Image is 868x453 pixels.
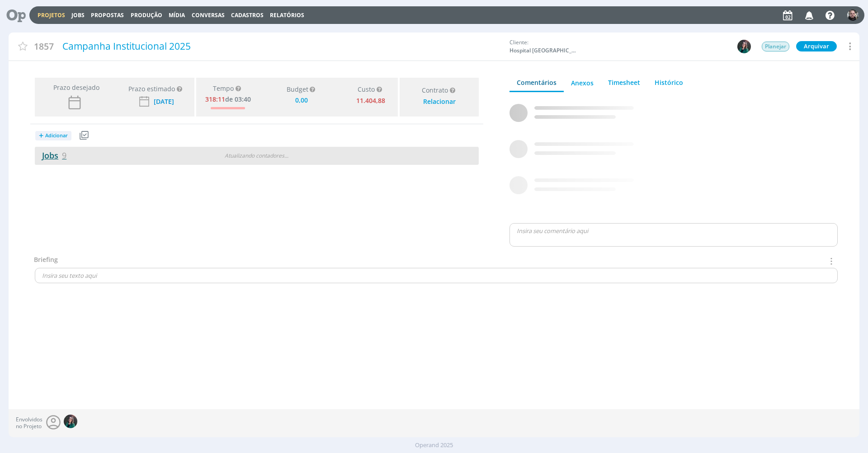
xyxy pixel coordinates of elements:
div: de 03:40 [205,94,251,103]
span: Hospital [GEOGRAPHIC_DATA] [509,47,577,55]
a: Jobs [35,150,66,161]
button: Cadastros [228,12,266,19]
a: Comentários [509,74,564,92]
span: 318:11 [205,95,225,103]
div: Prazo estimado [128,84,175,93]
span: Prazo desejado [50,83,99,92]
button: G [847,7,859,23]
div: Anexos [571,78,594,88]
button: R [737,39,751,54]
div: Budget [287,86,317,93]
span: Propostas [91,11,124,19]
a: Relatórios [270,11,304,19]
button: +Adicionar [35,131,71,140]
div: Campanha Institucional 2025 [59,36,505,57]
span: . [286,152,287,159]
div: Atualizando contadores [185,152,328,160]
button: Relatórios [267,12,307,19]
div: Briefing [34,255,58,268]
div: 11.404,88 [353,93,389,107]
span: Cadastros [231,11,264,19]
div: [DATE] [154,98,174,105]
button: Arquivar [796,41,837,51]
div: Custo [358,86,384,93]
button: Propostas [88,12,127,19]
div: Relacionar [423,98,456,106]
a: Jobs9Atualizando contadores.. [35,147,479,165]
span: Adicionar [45,133,68,139]
a: Conversas [192,11,225,19]
button: Projetos [35,12,68,19]
a: Jobs [71,11,85,19]
a: Histórico [647,74,690,91]
button: Planejar [761,41,790,52]
span: Envolvidos no Projeto [16,416,42,430]
img: R [64,415,77,428]
div: Contrato [422,87,457,94]
div: Cliente: [509,38,713,55]
button: Jobs [69,12,87,19]
a: Mídia [169,11,185,19]
a: Projetos [38,11,65,19]
span: Tempo [213,85,234,93]
button: +Adicionar [35,128,77,144]
img: G [847,9,859,21]
span: Planejar [762,42,789,51]
span: + [39,131,43,140]
span: . [287,152,288,159]
a: Produção [131,11,162,19]
img: R [737,40,751,53]
span: 1857 [34,40,54,53]
button: Conversas [189,12,227,19]
a: Timesheet [601,74,647,91]
span: 9 [62,150,66,161]
button: Mídia [166,12,188,19]
button: Produção [128,12,165,19]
